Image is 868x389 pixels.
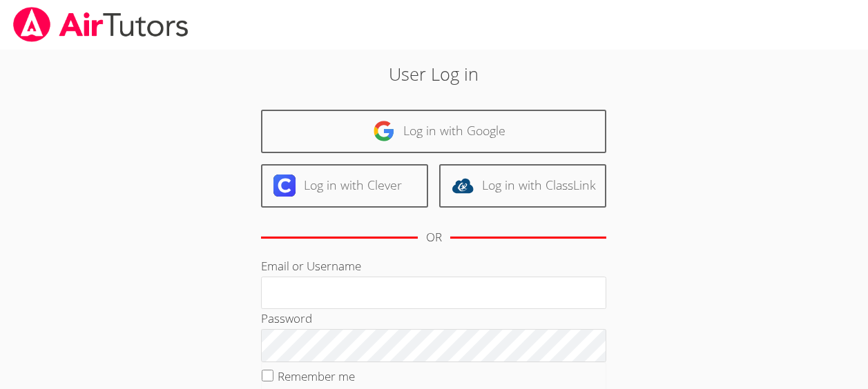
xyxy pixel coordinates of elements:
[273,174,296,197] img: clever-logo-6eab21bc6e7a338710f1a6ff85c0baf02591cd810cc4098c63d3a4b26e2feb20.svg
[261,310,312,326] label: Password
[12,7,190,42] img: airtutors_banner-c4298cdbf04f3fff15de1276eac7730deb9818008684d7c2e4769d2f7ddbe033.png
[426,228,442,248] div: OR
[439,164,606,208] a: Log in with ClassLink
[278,368,355,384] label: Remember me
[200,61,668,87] h2: User Log in
[261,258,361,274] label: Email or Username
[373,120,395,142] img: google-logo-50288ca7cdecda66e5e0955fdab243c47b7ad437acaf1139b6f446037453330a.svg
[452,174,474,197] img: classlink-logo-d6bb404cc1216ec64c9a2012d9dc4662098be43eaf13dc465df04b49fa7ab582.svg
[261,164,428,208] a: Log in with Clever
[261,110,606,153] a: Log in with Google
